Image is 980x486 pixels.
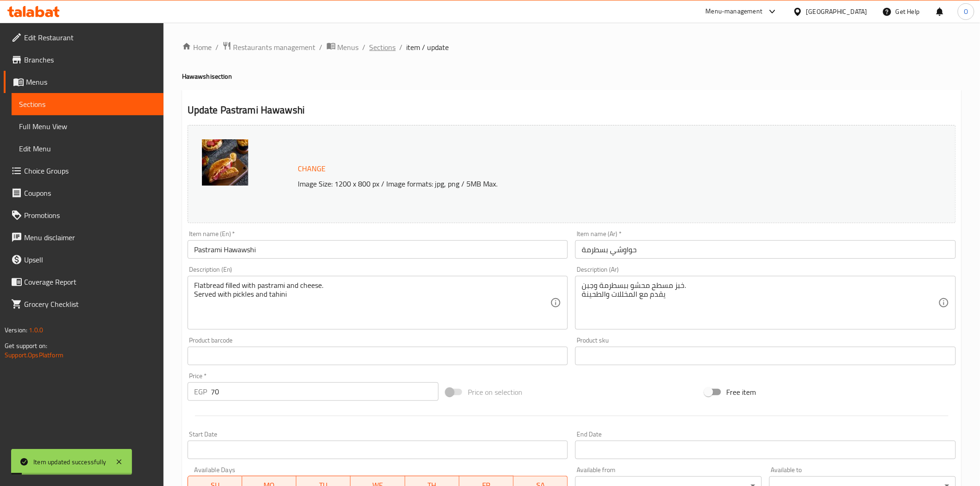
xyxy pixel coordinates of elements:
a: Restaurants management [222,41,316,53]
li: / [320,42,323,53]
span: Menus [26,76,156,87]
textarea: خبز مسطح محشو ببسطرمة وجبن. يقدم مع المخللات والطحينة [582,281,938,325]
a: Promotions [4,204,163,226]
input: Please enter product barcode [188,347,568,365]
textarea: Flatbread filled with pastrami and cheese. Served with pickles and tahini [194,281,551,325]
li: / [400,42,403,53]
a: Upsell [4,249,163,271]
span: Price on selection [468,386,522,398]
a: Sections [370,42,396,53]
input: Please enter price [211,382,439,401]
span: Restaurants management [233,42,316,53]
span: Free item [727,386,756,398]
a: Menu disclaimer [4,226,163,249]
span: Sections [19,99,156,110]
div: Menu-management [706,6,763,17]
span: Menu disclaimer [24,232,156,243]
div: [GEOGRAPHIC_DATA] [806,6,867,17]
input: Please enter product sku [575,347,956,365]
a: Full Menu View [12,115,163,137]
p: Image Size: 1200 x 800 px / Image formats: jpg, png / 5MB Max. [295,178,849,189]
span: Get support on: [5,340,47,352]
span: Change [298,162,326,175]
span: Full Menu View [19,121,156,132]
span: Coupons [24,187,156,199]
p: EGP [194,386,207,397]
a: Coupons [4,182,163,204]
div: Item updated successfully [33,457,106,467]
button: Change [295,159,330,178]
li: / [215,42,219,53]
span: Menus [338,42,359,53]
span: Version: [5,324,27,336]
h4: Hawawshi section [182,72,961,81]
a: Coverage Report [4,271,163,293]
span: Edit Menu [19,143,156,154]
a: Menus [327,41,359,53]
a: Sections [12,93,163,115]
input: Enter name En [188,240,568,259]
span: item / update [407,42,449,53]
span: Promotions [24,210,156,221]
span: Edit Restaurant [24,32,156,43]
a: Grocery Checklist [4,293,163,315]
input: Enter name Ar [575,240,956,259]
span: Grocery Checklist [24,299,156,310]
a: Edit Restaurant [4,26,163,49]
a: Edit Menu [12,137,163,160]
a: Support.OpsPlatform [5,349,63,361]
span: Coverage Report [24,276,156,287]
li: / [363,42,366,53]
a: Choice Groups [4,160,163,182]
span: Choice Groups [24,165,156,176]
nav: breadcrumb [182,41,961,53]
span: Branches [24,54,156,65]
img: Pastrami_Hawawshi638836698066835874.jpg [202,139,248,186]
span: 1.0.0 [29,324,43,336]
span: Upsell [24,254,156,265]
a: Home [182,42,212,53]
h2: Update Pastrami Hawawshi [188,103,956,117]
span: O [964,6,968,17]
a: Branches [4,49,163,71]
a: Menus [4,71,163,93]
